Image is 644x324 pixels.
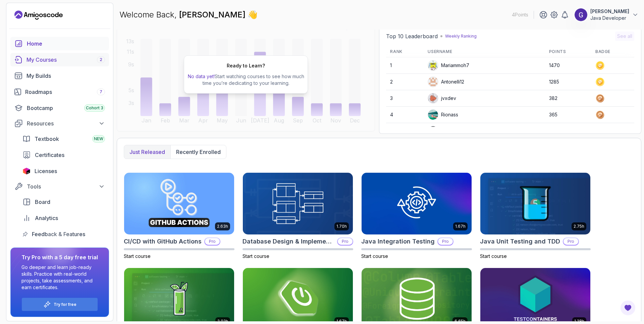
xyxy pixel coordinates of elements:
[124,172,234,260] a: CI/CD with GitHub Actions card2.63hCI/CD with GitHub ActionsProStart course
[591,46,634,57] th: Badge
[10,69,109,83] a: builds
[480,173,590,234] img: Java Unit Testing and TDD card
[428,110,438,120] img: user profile image
[615,32,634,41] button: See all
[27,119,105,127] div: Resources
[35,214,58,222] span: Analytics
[100,57,102,62] span: 2
[243,172,353,260] a: Database Design & Implementation card1.70hDatabase Design & ImplementationProStart course
[455,224,466,229] p: 1.67h
[119,9,258,20] p: Welcome Back,
[35,167,57,175] span: Licenses
[26,72,105,80] div: My Builds
[428,76,464,87] div: Antonelli12
[27,104,105,112] div: Bootcamp
[424,46,545,57] th: Username
[386,90,424,107] td: 3
[170,145,226,159] button: Recently enrolled
[22,168,31,174] img: jetbrains icon
[176,148,221,156] p: Recently enrolled
[248,9,258,20] span: 👋
[10,117,109,129] button: Resources
[187,73,305,87] p: Start watching courses to see how much time you’re dedicating to your learning.
[100,89,102,95] span: 7
[18,211,109,225] a: analytics
[590,8,629,15] p: [PERSON_NAME]
[21,298,98,311] button: Try for free
[18,195,109,209] a: board
[445,34,477,39] p: Weekly Ranking
[428,126,438,136] img: user profile image
[428,60,469,71] div: Mariammoh7
[336,224,347,229] p: 1.70h
[563,238,578,245] p: Pro
[35,135,59,143] span: Textbook
[25,88,105,96] div: Roadmaps
[545,46,591,57] th: Points
[217,319,228,324] p: 2.02h
[338,238,353,245] p: Pro
[386,107,424,123] td: 4
[21,264,98,291] p: Go deeper and learn job-ready skills. Practice with real-world projects, take assessments, and ea...
[124,253,151,259] span: Start course
[32,230,85,238] span: Feedback & Features
[575,8,587,21] img: user profile image
[35,198,50,206] span: Board
[243,237,334,246] h2: Database Design & Implementation
[545,107,591,123] td: 365
[35,151,64,159] span: Certificates
[512,11,528,18] p: 4 Points
[361,172,472,260] a: Java Integration Testing card1.67hJava Integration TestingProStart course
[10,85,109,99] a: roadmaps
[18,132,109,146] a: textbook
[428,93,438,103] img: default monster avatar
[10,37,109,50] a: home
[205,238,220,245] p: Pro
[574,8,639,21] button: user profile image[PERSON_NAME]Java Developer
[26,56,105,64] div: My Courses
[336,319,347,324] p: 1.67h
[386,32,438,40] h2: Top 10 Leaderboard
[590,15,629,21] p: Java Developer
[386,123,424,140] td: 5
[243,173,353,234] img: Database Design & Implementation card
[54,302,76,307] a: Try for free
[14,10,63,20] a: Landing page
[454,319,466,324] p: 6.65h
[545,90,591,107] td: 382
[18,148,109,162] a: certificates
[386,57,424,74] td: 1
[620,300,636,316] button: Open Feedback Button
[545,123,591,140] td: 263
[574,224,584,229] p: 2.75h
[217,224,228,229] p: 2.63h
[361,237,435,246] h2: Java Integration Testing
[227,62,265,69] h2: Ready to Learn?
[27,182,105,191] div: Tools
[438,238,453,245] p: Pro
[18,164,109,178] a: licenses
[480,172,591,260] a: Java Unit Testing and TDD card2.75hJava Unit Testing and TDDProStart course
[124,173,234,234] img: CI/CD with GitHub Actions card
[18,227,109,241] a: feedback
[361,253,388,259] span: Start course
[386,74,424,90] td: 2
[86,105,103,111] span: Cohort 3
[428,109,458,120] div: Rionass
[10,101,109,115] a: bootcamp
[10,180,109,193] button: Tools
[27,40,105,48] div: Home
[124,237,202,246] h2: CI/CD with GitHub Actions
[243,253,269,259] span: Start course
[94,136,103,142] span: NEW
[545,74,591,90] td: 1285
[480,253,507,259] span: Start course
[428,77,438,87] img: user profile image
[362,173,472,234] img: Java Integration Testing card
[188,73,215,79] span: No data yet!
[124,145,170,159] button: Just released
[545,57,591,74] td: 1470
[574,319,584,324] p: 1.28h
[129,148,165,156] p: Just released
